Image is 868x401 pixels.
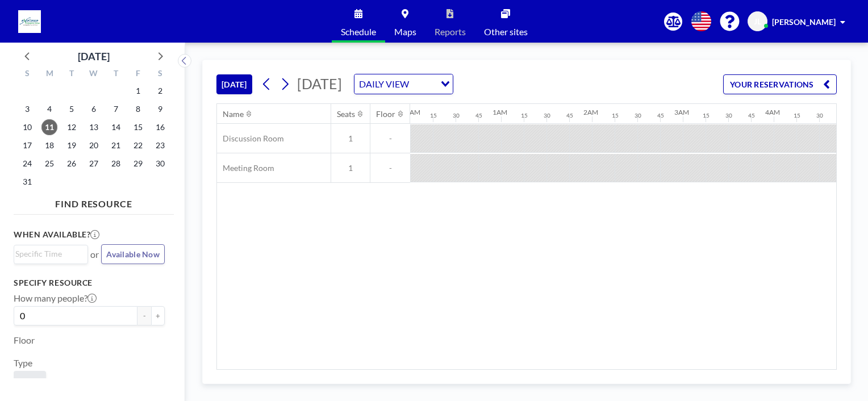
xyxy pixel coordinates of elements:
span: Schedule [341,27,376,36]
span: Tuesday, August 19, 2025 [64,137,80,153]
div: S [149,67,171,82]
div: 1AM [493,108,507,116]
span: Friday, August 1, 2025 [130,83,146,99]
span: Thursday, August 14, 2025 [108,119,124,135]
span: Thursday, August 28, 2025 [108,156,124,172]
span: Saturday, August 16, 2025 [152,119,168,135]
div: 30 [453,112,460,119]
span: Discussion Room [217,133,284,144]
span: Room [18,375,41,387]
span: Meeting Room [217,163,274,173]
span: Maps [394,27,416,36]
button: YOUR RESERVATIONS [723,74,837,94]
span: JL [754,16,761,27]
span: 1 [331,163,370,173]
div: T [105,67,127,82]
span: DAILY VIEW [357,77,411,91]
span: 1 [331,133,370,144]
span: Saturday, August 30, 2025 [152,156,168,172]
span: Saturday, August 9, 2025 [152,101,168,117]
span: Tuesday, August 12, 2025 [64,119,80,135]
button: - [137,306,151,325]
button: Available Now [101,244,165,264]
div: 45 [748,112,755,119]
div: [DATE] [78,48,110,64]
label: Type [14,357,32,369]
span: [PERSON_NAME] [772,17,836,27]
span: Monday, August 11, 2025 [41,119,57,135]
span: Sunday, August 31, 2025 [19,174,35,190]
span: Monday, August 4, 2025 [41,101,57,117]
span: Monday, August 18, 2025 [41,137,57,153]
div: Search for option [354,74,453,94]
span: Sunday, August 17, 2025 [19,137,35,153]
div: 45 [475,112,482,119]
span: [DATE] [297,75,342,92]
span: Saturday, August 2, 2025 [152,83,168,99]
label: How many people? [14,293,97,304]
span: - [370,163,410,173]
span: Sunday, August 10, 2025 [19,119,35,135]
div: Seats [337,109,355,119]
div: W [83,67,105,82]
span: Sunday, August 24, 2025 [19,156,35,172]
div: 45 [657,112,664,119]
div: Floor [376,109,395,119]
span: Tuesday, August 26, 2025 [64,156,80,172]
span: Wednesday, August 6, 2025 [86,101,102,117]
span: Thursday, August 7, 2025 [108,101,124,117]
div: 4AM [765,108,780,116]
img: organization-logo [18,10,41,33]
label: Floor [14,335,35,346]
div: 30 [816,112,823,119]
span: - [370,133,410,144]
span: Friday, August 15, 2025 [130,119,146,135]
span: Wednesday, August 20, 2025 [86,137,102,153]
input: Search for option [412,77,434,91]
input: Search for option [15,248,81,260]
div: Search for option [14,245,87,262]
span: Monday, August 25, 2025 [41,156,57,172]
span: Tuesday, August 5, 2025 [64,101,80,117]
span: Friday, August 29, 2025 [130,156,146,172]
span: Available Now [106,249,160,259]
div: 3AM [674,108,689,116]
button: + [151,306,165,325]
div: S [16,67,39,82]
div: 15 [521,112,528,119]
div: 12AM [402,108,420,116]
div: 30 [725,112,732,119]
div: Name [223,109,244,119]
button: [DATE] [216,74,252,94]
div: 15 [612,112,619,119]
h3: Specify resource [14,278,165,288]
span: Saturday, August 23, 2025 [152,137,168,153]
div: 30 [635,112,641,119]
span: Wednesday, August 27, 2025 [86,156,102,172]
div: T [61,67,83,82]
div: M [39,67,61,82]
div: 15 [794,112,800,119]
span: Friday, August 22, 2025 [130,137,146,153]
div: F [127,67,149,82]
div: 45 [566,112,573,119]
span: or [90,249,99,260]
span: Thursday, August 21, 2025 [108,137,124,153]
span: Wednesday, August 13, 2025 [86,119,102,135]
h4: FIND RESOURCE [14,194,174,210]
div: 2AM [583,108,598,116]
span: Friday, August 8, 2025 [130,101,146,117]
div: 15 [703,112,710,119]
span: Reports [435,27,466,36]
span: Other sites [484,27,528,36]
div: 15 [430,112,437,119]
div: 30 [544,112,550,119]
span: Sunday, August 3, 2025 [19,101,35,117]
